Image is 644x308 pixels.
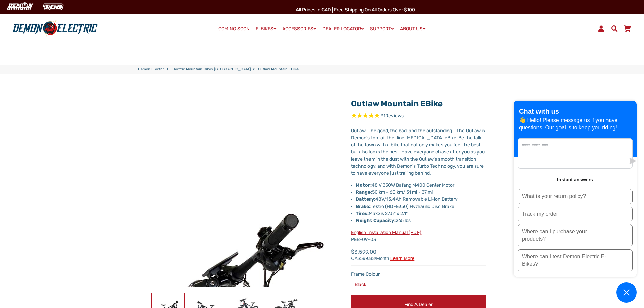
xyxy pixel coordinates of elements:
a: ACCESSORIES [280,24,319,34]
li: 48V/13.4Ah Removable Li-ion Battery [356,196,486,203]
span: Outlaw Mountain eBike [258,67,299,72]
a: E-BIKES [253,24,279,34]
strong: Battery: [356,196,375,202]
img: TGB Canada [39,1,67,13]
strong: Range: [356,189,372,195]
strong: Brake: [356,204,371,209]
li: 265 lbs [356,217,486,224]
img: Demon Electric logo [10,20,100,38]
span: Reviews [385,113,404,119]
span: $3,599.00 [351,248,414,261]
span: Rated 4.8 out of 5 stars 31 reviews [351,112,486,120]
label: Frame Colour [351,270,486,278]
a: Outlaw Mountain eBike [351,99,443,109]
li: 48 V 350W Bafang M400 Center Motor [356,182,486,189]
a: SUPPORT [367,24,397,34]
li: Tektro (HD-E350) Hydraulic Disc Brake [356,203,486,210]
p: PEB-09-03 [351,229,486,243]
a: Electric Mountain Bikes [GEOGRAPHIC_DATA] [172,67,251,72]
a: English Installation Manual (PDF) [351,230,421,235]
a: COMING SOON [216,24,252,34]
a: DEALER LOCATOR [320,24,366,34]
span: 31 reviews [381,113,404,119]
span: All Prices in CAD | Free shipping on all orders over $100 [296,7,415,13]
li: Maxxis 27.5” x 2.1" [356,210,486,217]
img: Demon Electric [3,1,36,13]
label: Black [351,279,370,290]
p: Outlaw. The good, the bad, and the outstanding--The Outlaw is Demon's top-of-the-line [MEDICAL_DA... [351,127,486,177]
strong: Weight Capacity: [356,218,396,223]
a: Demon Electric [138,67,165,72]
inbox-online-store-chat: Shopify online store chat [511,101,639,303]
a: ABOUT US [398,24,428,34]
strong: Motor: [356,182,372,188]
li: 50 km – 60 km/ 31 mi - 37 mi [356,189,486,196]
strong: Tires: [356,211,369,216]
